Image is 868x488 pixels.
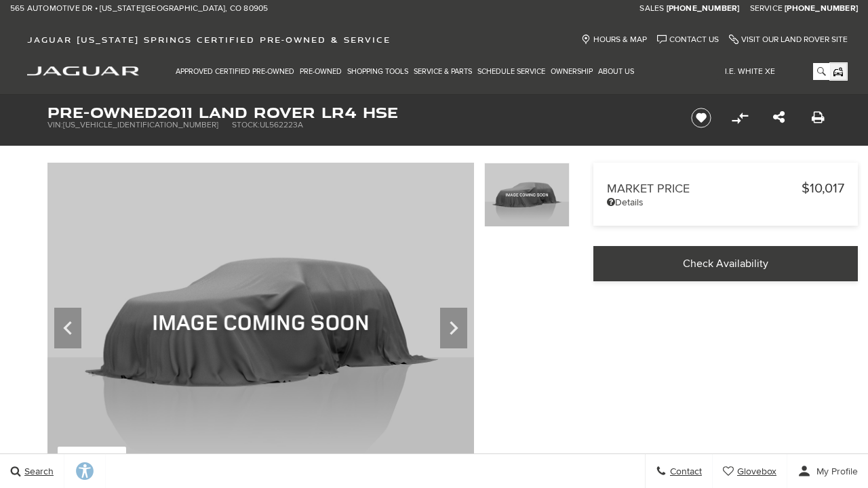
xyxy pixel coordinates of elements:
a: About Us [595,60,637,83]
span: Check Availability [683,257,768,270]
span: [US_VEHICLE_IDENTIFICATION_NUMBER] [63,120,218,130]
img: Jaguar [27,66,139,76]
span: UL562223A [260,120,303,130]
a: Approved Certified Pre-Owned [173,60,297,83]
a: Contact Us [657,35,719,45]
a: Hours & Map [581,35,647,45]
span: Contact [667,466,702,477]
span: My Profile [811,466,858,477]
span: Stock: [232,120,260,130]
span: VIN: [47,120,63,130]
nav: Main Navigation [173,60,637,83]
a: Details [607,197,844,208]
button: user-profile-menu [787,454,868,488]
img: Used 2011 Black Land Rover HSE image 1 [484,163,570,227]
a: Market Price $10,017 [607,180,844,197]
span: Search [21,466,54,477]
a: Service & Parts [411,60,475,83]
a: jaguar [27,64,139,76]
img: Used 2011 Black Land Rover HSE image 1 [47,163,474,483]
h1: 2011 Land Rover LR4 HSE [47,105,668,120]
a: [PHONE_NUMBER] [667,3,740,14]
a: Schedule Service [475,60,548,83]
a: [PHONE_NUMBER] [785,3,858,14]
span: Jaguar [US_STATE] Springs Certified Pre-Owned & Service [27,35,391,45]
span: $10,017 [802,180,844,197]
a: 565 Automotive Dr • [US_STATE][GEOGRAPHIC_DATA], CO 80905 [10,3,268,14]
input: i.e. White XE [715,63,829,80]
a: Jaguar [US_STATE] Springs Certified Pre-Owned & Service [20,35,397,45]
a: Visit Our Land Rover Site [729,35,848,45]
span: Glovebox [734,466,776,477]
strong: Pre-Owned [47,102,157,123]
a: Pre-Owned [297,60,344,83]
a: Ownership [548,60,595,83]
a: Share this Pre-Owned 2011 Land Rover LR4 HSE [773,110,785,126]
span: Market Price [607,182,802,196]
button: Compare vehicle [730,108,750,128]
a: Shopping Tools [344,60,411,83]
a: Print this Pre-Owned 2011 Land Rover LR4 HSE [812,110,825,126]
button: Save vehicle [686,107,716,129]
span: Sales [639,3,664,14]
a: Check Availability [593,246,858,281]
span: Service [750,3,783,14]
a: Glovebox [713,454,787,488]
div: (1) Photos [58,447,126,472]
